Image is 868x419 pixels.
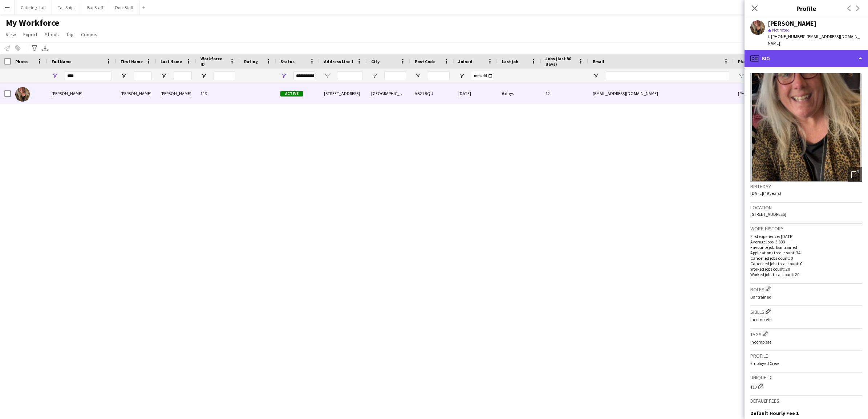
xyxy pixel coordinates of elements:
[109,0,139,15] button: Door Staff
[324,73,330,79] button: Open Filter Menu
[45,31,59,38] span: Status
[750,73,862,182] img: Crew avatar or photo
[42,30,62,39] a: Status
[750,317,862,322] p: Incomplete
[750,183,862,190] h3: Birthday
[750,245,862,250] p: Favourite job: Bar trained
[6,17,59,28] span: My Workforce
[588,83,734,103] div: [EMAIL_ADDRESS][DOMAIN_NAME]
[324,59,353,64] span: Address Line 1
[367,83,410,103] div: [GEOGRAPHIC_DATA]
[428,71,450,80] input: Post Code Filter Input
[196,83,240,103] div: 113
[415,59,435,64] span: Post Code
[768,20,816,27] div: [PERSON_NAME]
[458,73,465,79] button: Open Filter Menu
[6,31,16,38] span: View
[52,59,72,64] span: Full Name
[15,0,52,15] button: Catering staff
[772,27,790,33] span: Not rated
[156,83,196,103] div: [PERSON_NAME]
[15,59,28,64] span: Photo
[52,91,82,96] span: [PERSON_NAME]
[750,261,862,266] p: Cancelled jobs total count: 0
[161,73,167,79] button: Open Filter Menu
[750,234,862,239] p: First experience: [DATE]
[502,59,518,64] span: Last job
[750,294,771,300] span: Bar trained
[30,44,39,53] app-action-btn: Advanced filters
[750,410,799,416] h3: Default Hourly Fee 1
[593,73,599,79] button: Open Filter Menu
[750,225,862,232] h3: Work history
[371,59,380,64] span: City
[65,71,112,80] input: Full Name Filter Input
[734,83,827,103] div: [PHONE_NUMBER]
[52,73,58,79] button: Open Filter Menu
[848,167,862,182] div: Open photos pop-in
[458,59,472,64] span: Joined
[78,30,100,39] a: Comms
[750,353,862,359] h3: Profile
[750,339,862,345] p: Incomplete
[280,73,287,79] button: Open Filter Menu
[415,73,421,79] button: Open Filter Menu
[750,250,862,255] p: Applications total count: 34
[750,204,862,211] h3: Location
[750,374,862,381] h3: Unique ID
[545,56,575,67] span: Jobs (last 90 days)
[121,59,143,64] span: First Name
[214,71,235,80] input: Workforce ID Filter Input
[23,31,37,38] span: Export
[750,308,862,315] h3: Skills
[66,31,74,38] span: Tag
[498,83,541,103] div: 6 days
[384,71,406,80] input: City Filter Input
[454,83,498,103] div: [DATE]
[81,31,97,38] span: Comms
[738,59,751,64] span: Phone
[750,190,781,196] span: [DATE] (49 years)
[738,73,745,79] button: Open Filter Menu
[320,83,367,103] div: [STREET_ADDRESS]
[63,30,77,39] a: Tag
[200,73,207,79] button: Open Filter Menu
[161,59,182,64] span: Last Name
[541,83,588,103] div: 12
[200,56,227,67] span: Workforce ID
[750,239,862,245] p: Average jobs: 3.333
[593,59,604,64] span: Email
[81,0,109,15] button: Bar Staff
[750,382,862,390] div: 113
[280,91,303,96] span: Active
[745,50,868,67] div: Bio
[280,59,295,64] span: Status
[750,255,862,261] p: Cancelled jobs count: 0
[15,87,30,102] img: Teresa Massie
[174,71,192,80] input: Last Name Filter Input
[750,398,862,404] h3: Default fees
[768,34,806,39] span: t. [PHONE_NUMBER]
[750,272,862,277] p: Worked jobs total count: 20
[750,285,862,293] h3: Roles
[41,44,49,53] app-action-btn: Export XLSX
[52,0,81,15] button: Tall Ships
[471,71,493,80] input: Joined Filter Input
[116,83,156,103] div: [PERSON_NAME]
[337,71,362,80] input: Address Line 1 Filter Input
[750,330,862,338] h3: Tags
[121,73,127,79] button: Open Filter Menu
[410,83,454,103] div: AB21 9QU
[134,71,152,80] input: First Name Filter Input
[244,59,258,64] span: Rating
[606,71,729,80] input: Email Filter Input
[750,266,862,272] p: Worked jobs count: 20
[750,361,862,366] p: Employed Crew
[750,211,786,217] span: [STREET_ADDRESS]
[371,73,378,79] button: Open Filter Menu
[20,30,40,39] a: Export
[768,34,860,46] span: | [EMAIL_ADDRESS][DOMAIN_NAME]
[745,4,868,13] h3: Profile
[3,30,19,39] a: View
